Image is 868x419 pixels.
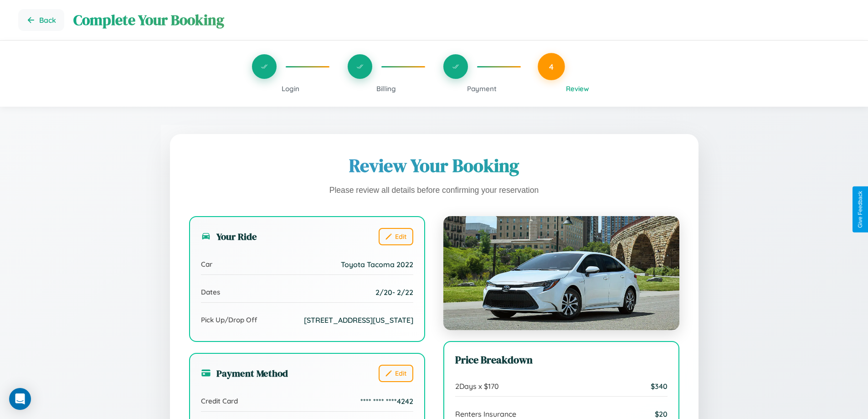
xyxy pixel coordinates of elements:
[189,183,679,198] p: Please review all details before confirming your reservation
[455,382,499,391] span: 2 Days x $ 170
[549,62,554,72] span: 4
[379,228,413,245] button: Edit
[201,316,257,324] span: Pick Up/Drop Off
[18,9,64,31] button: Go back
[455,409,516,419] span: Renters Insurance
[857,191,863,228] div: Give Feedback
[375,288,413,297] span: 2 / 20 - 2 / 22
[341,260,413,269] span: Toyota Tacoma 2022
[201,397,238,405] span: Credit Card
[379,365,413,382] button: Edit
[655,409,668,419] span: $ 20
[201,288,220,296] span: Dates
[73,10,850,30] h1: Complete Your Booking
[566,84,589,93] span: Review
[304,316,413,325] span: [STREET_ADDRESS][US_STATE]
[376,84,396,93] span: Billing
[201,367,288,380] h3: Payment Method
[201,230,257,243] h3: Your Ride
[443,216,679,330] img: Toyota Tacoma
[651,382,668,391] span: $ 340
[282,84,299,93] span: Login
[9,388,31,410] div: Open Intercom Messenger
[189,153,679,178] h1: Review Your Booking
[201,260,212,269] span: Car
[467,84,497,93] span: Payment
[455,353,668,367] h3: Price Breakdown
